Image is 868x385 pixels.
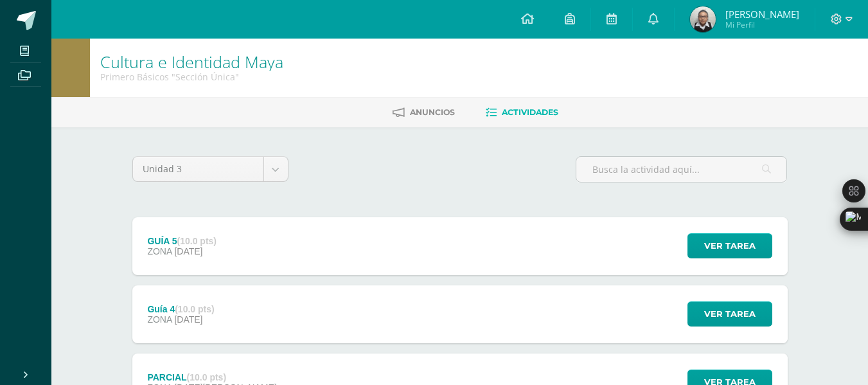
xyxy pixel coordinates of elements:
strong: (10.0 pts) [177,236,217,246]
a: Actividades [486,102,558,123]
div: GUÍA 5 [147,236,217,246]
div: Guía 4 [147,304,214,314]
h1: Cultura e Identidad Maya [100,53,283,71]
span: [PERSON_NAME] [725,8,799,21]
strong: (10.0 pts) [187,372,226,382]
div: PARCIAL [147,372,276,382]
button: Ver tarea [687,301,772,327]
span: [DATE] [174,314,202,325]
span: ZONA [147,246,172,256]
span: Unidad 3 [143,157,254,181]
span: [DATE] [174,246,202,256]
span: Anuncios [410,107,455,117]
span: Mi Perfil [725,19,799,30]
button: Ver tarea [687,233,772,258]
span: Actividades [502,107,558,117]
a: Unidad 3 [133,157,288,181]
a: Anuncios [393,102,455,123]
a: Cultura e Identidad Maya [100,51,283,73]
img: d155ee57f74522c7e748519f524156f7.png [690,6,716,32]
input: Busca la actividad aquí... [576,157,786,182]
span: Ver tarea [704,234,756,258]
span: Ver tarea [704,302,756,326]
div: Primero Básicos 'Sección Única' [100,71,283,83]
strong: (10.0 pts) [175,304,214,314]
span: ZONA [147,314,172,325]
